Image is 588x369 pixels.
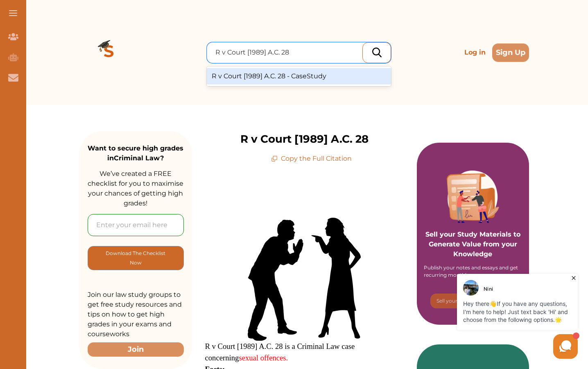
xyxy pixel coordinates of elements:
button: [object Object] [88,246,184,270]
img: Logo [79,23,138,82]
img: Purple card image [447,171,499,223]
p: Download The Checklist Now [104,248,167,268]
span: R v Court [1989] A.C. 28 is a Criminal Law case concerning [205,342,355,362]
iframe: HelpCrunch [391,272,580,361]
button: Sign Up [492,43,529,62]
div: Publish your notes and essays and get recurring monthly revenues [424,264,522,279]
span: We’ve created a FREE checklist for you to maximise your chances of getting high grades! [88,170,183,207]
img: silhouette-3578066_1280-276x300.png [248,218,361,341]
button: Join [88,342,184,357]
img: search_icon [372,48,382,57]
p: Log in [461,44,489,61]
strong: Want to secure high grades in Criminal Law ? [88,144,183,162]
p: Join our law study groups to get free study resources and tips on how to get high grades in your ... [88,290,184,339]
div: R v Court [1989] A.C. 28 - CaseStudy [207,68,391,84]
input: Enter your email here [88,214,184,236]
p: Copy the Full Citation [271,154,352,164]
p: Sell your Study Materials to Generate Value from your Knowledge [425,207,521,259]
p: R v Court [1989] A.C. 28 [240,131,369,147]
a: sexual offences. [239,353,288,362]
